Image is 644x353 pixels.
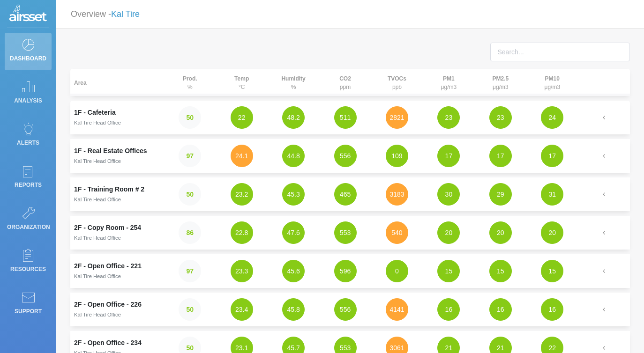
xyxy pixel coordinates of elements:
[282,183,305,206] button: 45.3
[234,75,249,82] strong: Temp
[489,298,512,321] button: 16
[179,260,201,282] button: 97
[70,216,164,250] td: 2F - Copy Room - 254Kal Tire Head Office
[5,159,52,197] a: Reports
[423,69,474,96] th: μg/m3
[186,306,194,313] strong: 50
[231,145,253,167] button: 24.1
[70,293,164,326] td: 2F - Open Office - 226Kal Tire Head Office
[386,298,408,321] button: 4141
[541,221,563,244] button: 20
[339,75,351,82] strong: CO2
[437,260,460,282] button: 15
[5,243,52,281] a: Resources
[70,139,164,173] td: 1F - Real Estate OfficesKal Tire Head Office
[7,136,49,150] p: Alerts
[216,69,267,96] th: °C
[74,235,121,241] small: Kal Tire Head Office
[437,221,460,244] button: 20
[70,177,164,211] td: 1F - Training Room # 2Kal Tire Head Office
[7,304,49,318] p: Support
[74,312,121,317] small: Kal Tire Head Office
[526,69,578,96] th: μg/m3
[334,221,357,244] button: 553
[437,145,460,167] button: 17
[179,298,201,321] button: 50
[489,221,512,244] button: 20
[9,5,47,23] img: Logo
[541,106,563,129] button: 24
[541,260,563,282] button: 15
[7,220,49,234] p: Organization
[489,145,512,167] button: 17
[319,69,371,96] th: ppm
[489,183,512,206] button: 29
[493,75,509,82] strong: PM2.5
[334,106,357,129] button: 511
[489,260,512,282] button: 15
[74,197,121,202] small: Kal Tire Head Office
[186,344,194,352] strong: 50
[475,69,526,96] th: μg/m3
[231,260,253,282] button: 23.3
[74,158,121,164] small: Kal Tire Head Office
[179,183,201,206] button: 50
[388,75,406,82] strong: TVOCs
[231,221,253,244] button: 22.8
[186,229,194,236] strong: 86
[281,75,305,82] strong: Humidity
[334,145,357,167] button: 556
[371,69,423,96] th: ppb
[334,298,357,321] button: 556
[7,94,49,108] p: Analysis
[541,298,563,321] button: 16
[386,221,408,244] button: 540
[5,33,52,70] a: Dashboard
[186,152,194,160] strong: 97
[231,183,253,206] button: 23.2
[437,183,460,206] button: 30
[541,145,563,167] button: 17
[5,75,52,112] a: Analysis
[70,254,164,288] td: 2F - Open Office - 221Kal Tire Head Office
[111,9,140,19] a: Kal Tire
[386,106,408,129] button: 2821
[186,267,194,275] strong: 97
[282,106,305,129] button: 48.2
[443,75,455,82] strong: PM1
[545,75,560,82] strong: PM10
[437,106,460,129] button: 23
[282,298,305,321] button: 45.8
[179,145,201,167] button: 97
[5,286,52,323] a: Support
[386,260,408,282] button: 0
[489,106,512,129] button: 23
[334,260,357,282] button: 596
[282,260,305,282] button: 45.6
[183,75,197,82] strong: Prod.
[386,145,408,167] button: 109
[282,221,305,244] button: 47.6
[74,273,121,279] small: Kal Tire Head Office
[179,106,201,129] button: 50
[386,183,408,206] button: 3183
[490,43,630,61] input: Search...
[186,191,194,198] strong: 50
[437,298,460,321] button: 16
[74,120,121,125] small: Kal Tire Head Office
[164,69,216,96] th: %
[7,51,49,66] p: Dashboard
[70,101,164,134] td: 1F - CafeteriaKal Tire Head Office
[5,201,52,239] a: Organization
[268,69,319,96] th: %
[541,183,563,206] button: 31
[7,178,49,192] p: Reports
[282,145,305,167] button: 44.8
[231,298,253,321] button: 23.4
[231,106,253,129] button: 22
[186,114,194,121] strong: 50
[71,6,140,23] p: Overview -
[74,80,87,86] strong: Area
[334,183,357,206] button: 465
[5,117,52,154] a: Alerts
